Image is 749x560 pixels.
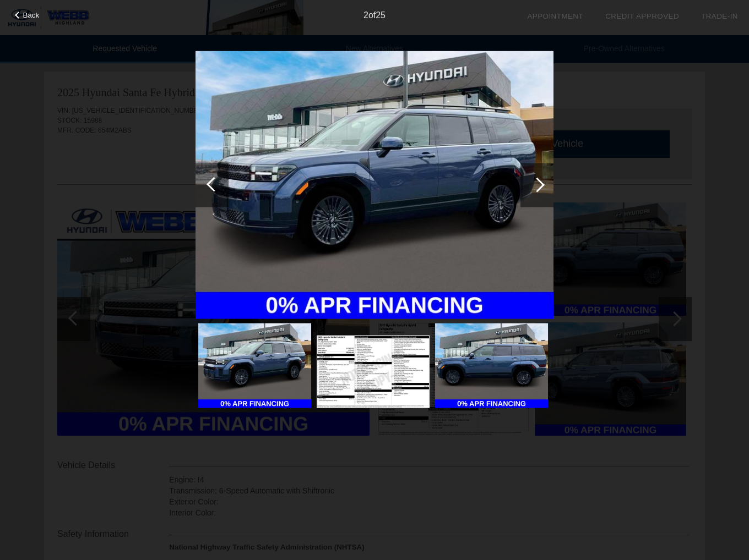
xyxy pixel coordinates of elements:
img: fc7ec500-c4dc-4e2e-9c69-c68f23e19a85.jpg [317,336,430,408]
a: Credit Approved [605,12,679,20]
img: de1493e6-7abd-49b4-99d4-29b707c8a009.jpg [196,51,553,319]
img: 97a09a4a-8055-462b-be67-506497ba08fe.jpg [435,323,548,408]
img: de1493e6-7abd-49b4-99d4-29b707c8a009.jpg [198,323,311,408]
a: Trade-In [701,12,738,20]
a: Appointment [527,12,583,20]
span: 2 [363,10,368,20]
span: 25 [376,10,386,20]
span: Back [23,11,40,19]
